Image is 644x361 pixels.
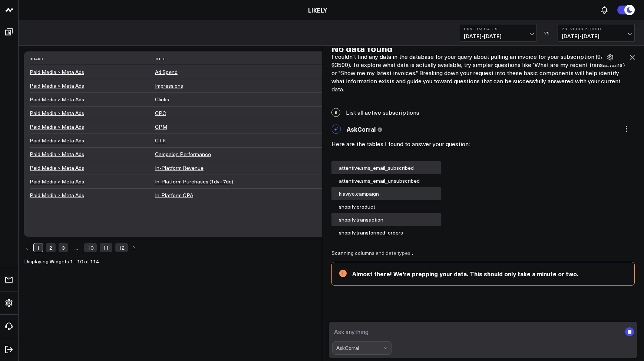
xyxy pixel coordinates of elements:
[331,108,340,117] span: S
[541,31,554,35] div: VS
[308,6,327,14] a: LIKELY
[46,243,56,252] a: Page 2
[30,151,84,158] a: Paid Media > Meta Ads
[24,243,30,252] a: Previous page
[115,243,128,252] a: Page 12
[464,27,533,31] b: Custom Dates
[562,33,631,39] span: [DATE] - [DATE]
[30,96,84,103] a: Paid Media > Meta Ads
[155,164,204,171] a: In-Platform Revenue
[24,243,137,253] ul: Pagination
[326,104,640,121] div: List all active subscriptions
[30,164,84,171] a: Paid Media > Meta Ads
[100,243,112,252] a: Page 11
[352,270,627,278] div: Almost there! We're prepping your data. This should only take a minute or two.
[155,192,193,199] a: In-Platform CPA
[331,187,441,200] div: klaviyo.campaign
[155,68,178,75] a: Ad Spend
[155,151,211,158] a: Campaign Performance
[331,200,441,213] div: shopify.product
[155,109,166,117] a: CPC
[331,213,441,226] div: shopify.transaction
[331,53,628,93] p: I couldn't find any data in the database for your query about pulling an invoice for your subscri...
[155,178,233,185] a: In-Platform Purchases (1dv+7dc)
[30,123,84,130] a: Paid Media > Meta Ads
[71,243,81,252] a: Jump forward
[33,243,43,252] a: Page 1 is your current page
[30,178,84,185] a: Paid Media > Meta Ads
[30,137,84,144] a: Paid Media > Meta Ads
[155,96,169,103] a: Clicks
[331,139,635,148] p: Here are the tables I found to answer your question:
[30,68,84,75] a: Paid Media > Meta Ads
[155,123,167,130] a: CPM
[331,44,628,53] h2: No data found
[155,137,166,144] a: CTR
[347,125,376,133] span: AskCorral
[84,243,97,252] a: Page 10
[24,259,137,264] div: Displaying Widgets 1 - 10 of 114
[30,109,84,117] a: Paid Media > Meta Ads
[331,161,441,174] div: attentive.sms_email_subscribed
[331,174,441,187] div: attentive.sms_email_unsubscribed
[30,192,84,199] a: Paid Media > Meta Ads
[155,53,329,65] th: Title
[59,243,68,252] a: Page 3
[460,24,537,42] button: Custom Dates[DATE]-[DATE]
[30,53,155,65] th: Board
[131,243,137,252] a: Next page
[331,250,418,256] div: Scanning columns and data types
[155,82,183,89] a: Impressions
[331,226,441,239] div: shopify.transformed_orders
[558,24,635,42] button: Previous Period[DATE]-[DATE]
[464,33,533,39] span: [DATE] - [DATE]
[30,82,84,89] a: Paid Media > Meta Ads
[562,27,631,31] b: Previous Period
